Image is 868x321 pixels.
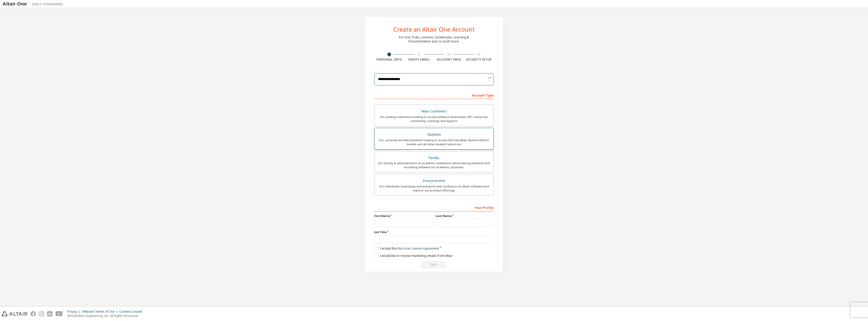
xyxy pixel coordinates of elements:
[56,311,63,316] img: youtube.svg
[377,138,491,146] div: For currently enrolled students looking to access the free Altair Student Edition bundle and all ...
[436,214,494,218] label: Last Name
[3,2,66,7] img: Altair One
[377,154,491,161] div: Faculty
[31,311,36,316] img: facebook.svg
[377,177,491,184] div: Everyone else
[377,108,491,115] div: Altair Customers
[404,58,434,62] div: Verify Email
[67,310,82,314] div: Privacy
[374,203,494,211] div: Your Profile
[464,58,494,62] div: Security Setup
[399,35,469,43] div: For Free Trials, Licenses, Downloads, Learning & Documentation and so much more.
[82,310,119,314] div: Website Terms of Use
[377,161,491,169] div: For faculty & administrators of academic institutions administering students and accessing softwa...
[67,314,145,318] p: © 2025 Altair Engineering, Inc. All Rights Reserved.
[393,26,475,32] div: Create an Altair One Account
[377,131,491,138] div: Students
[374,254,453,258] label: I would like to receive marketing emails from Altair
[374,58,404,62] div: Personal Info
[119,310,145,314] div: Cookie Consent
[434,58,464,62] div: Account Info
[374,230,494,234] label: Job Title
[374,246,439,251] label: I accept the
[47,311,52,316] img: linkedin.svg
[374,261,494,268] div: Please wait while checking email ...
[397,246,439,251] a: End-User License Agreement
[2,311,28,316] img: altair_logo.svg
[39,311,44,316] img: instagram.svg
[377,184,491,192] div: For individuals, businesses and everyone else looking to try Altair software and explore our prod...
[377,115,491,123] div: For existing customers looking to access software downloads, HPC resources, community, trainings ...
[374,214,432,218] label: First Name
[374,91,494,99] div: Account Type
